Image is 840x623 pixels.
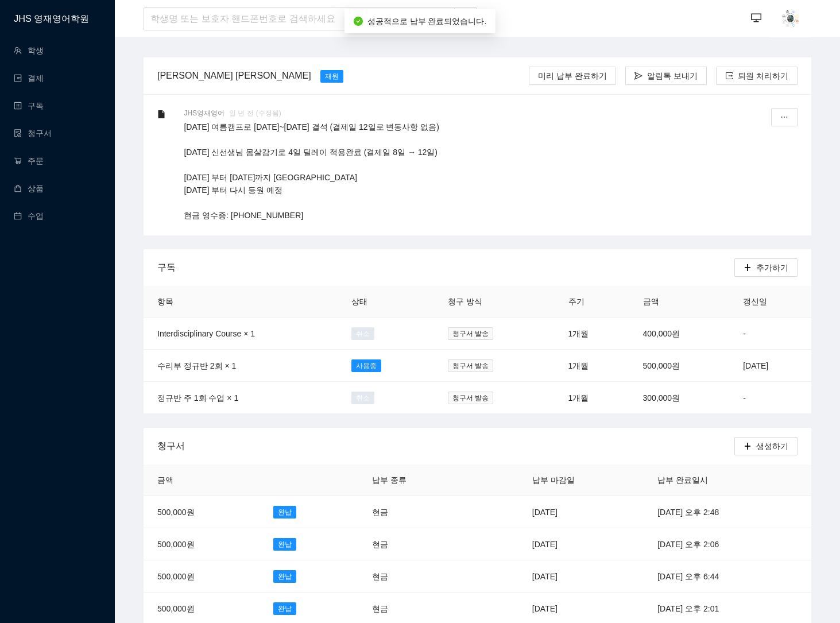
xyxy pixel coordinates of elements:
span: 일 년 전 [229,109,254,117]
td: Interdisciplinary Course × 1 [144,318,338,350]
span: 취소 [351,392,374,404]
span: 완납 [273,538,296,551]
span: 완납 [273,570,296,583]
span: 청구서 발송 [448,327,493,340]
th: 주기 [555,286,629,318]
span: 사용중 [351,359,381,372]
span: (수정됨) [256,109,281,117]
th: 갱신일 [729,286,811,318]
button: send알림톡 보내기 [625,67,707,85]
td: 정규반 주 1회 수업 × 1 [144,382,338,414]
td: 수리부 정규반 2회 × 1 [144,350,338,382]
span: file [157,110,165,118]
button: ellipsis [771,108,798,126]
td: 1개월 [555,382,629,414]
span: 청구서 발송 [448,359,493,372]
td: [DATE] [518,528,644,560]
td: [DATE] 오후 2:48 [644,496,811,528]
td: 현금 [358,560,469,593]
span: 알림톡 보내기 [647,69,698,82]
button: export퇴원 처리하기 [716,67,798,85]
span: plus [744,442,752,451]
td: - [729,382,811,414]
a: file-done청구서 [14,129,52,138]
span: 미리 납부 완료하기 [538,69,607,82]
td: 현금 [358,528,469,560]
span: export [725,72,733,81]
th: 상태 [338,286,434,318]
td: [DATE] [729,350,811,382]
span: 완납 [273,602,296,615]
a: shopping상품 [14,184,44,193]
td: 500,000원 [144,528,260,560]
td: [DATE] [518,560,644,593]
td: [DATE] [518,496,644,528]
span: check-circle [354,17,363,26]
span: 재원 [320,70,343,83]
span: plus [744,264,752,273]
span: send [634,72,642,81]
td: 현금 [358,496,469,528]
td: 1개월 [555,350,629,382]
span: JHS영재영어 [184,108,229,118]
td: - [729,318,811,350]
span: 청구서 발송 [448,392,493,404]
td: 500,000원 [144,560,260,593]
input: 학생명 또는 보호자 핸드폰번호로 검색하세요 [144,7,455,30]
th: 납부 마감일 [518,465,644,496]
th: 납부 완료일시 [644,465,811,496]
th: 금액 [629,286,730,318]
th: 납부 종류 [358,465,469,496]
button: search [454,7,477,30]
span: ellipsis [780,113,788,122]
td: [DATE] 오후 2:06 [644,528,811,560]
th: 금액 [144,465,260,496]
span: desktop [751,13,761,25]
button: desktop [745,7,768,30]
td: 300,000원 [629,382,730,414]
span: 퇴원 처리하기 [738,69,788,82]
img: AAuE7mDoXpCatjYbFsrPngRLKPRV3HObE7Eyr2hcbN-bOg [781,10,800,28]
div: [PERSON_NAME] [PERSON_NAME] [153,68,316,83]
td: 500,000원 [629,350,730,382]
a: shopping-cart주문 [14,156,44,165]
div: 청구서 [157,429,734,462]
td: [DATE] 오후 6:44 [644,560,811,593]
a: calendar수업 [14,211,44,220]
a: wallet결제 [14,73,44,83]
td: 400,000원 [629,318,730,350]
p: [DATE] 여름캠프로 [DATE]~[DATE] 결석 (결제일 12일로 변동사항 없음) [DATE] 신선생님 몸살감기로 4일 딜레이 적용완료 (결제일 8일 → 12일) [DA... [184,121,744,222]
span: 생성하기 [756,440,788,452]
td: 500,000원 [144,496,260,528]
span: 성공적으로 납부 완료되었습니다. [367,17,487,26]
span: 취소 [351,327,374,340]
div: 구독 [157,251,734,284]
span: 추가하기 [756,261,788,274]
th: 항목 [144,286,338,318]
button: 미리 납부 완료하기 [529,67,616,85]
td: 1개월 [555,318,629,350]
button: plus추가하기 [734,258,798,277]
a: profile구독 [14,101,44,110]
span: 완납 [273,506,296,518]
th: 청구 방식 [434,286,555,318]
a: team학생 [14,46,44,55]
button: plus생성하기 [734,437,798,455]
